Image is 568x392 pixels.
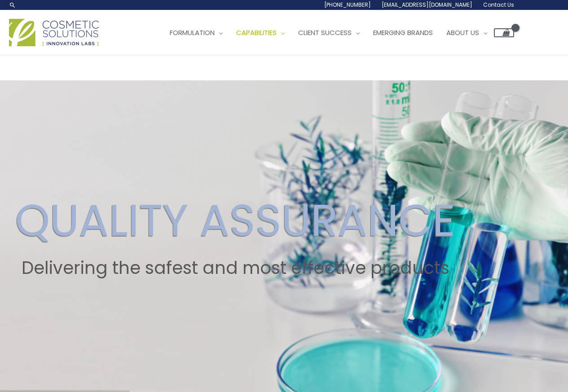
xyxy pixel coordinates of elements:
[163,19,229,46] a: Formulation
[15,194,455,247] h2: QUALITY ASSURANCE
[382,1,472,9] span: [EMAIL_ADDRESS][DOMAIN_NAME]
[236,28,277,37] span: Capabilities
[483,1,514,9] span: Contact Us
[9,19,99,46] img: Cosmetic Solutions Logo
[229,19,291,46] a: Capabilities
[366,19,440,46] a: Emerging Brands
[298,28,352,37] span: Client Success
[156,19,514,46] nav: Site Navigation
[170,28,215,37] span: Formulation
[446,28,479,37] span: About Us
[373,28,433,37] span: Emerging Brands
[494,28,514,37] a: View Shopping Cart, empty
[440,19,494,46] a: About Us
[291,19,366,46] a: Client Success
[324,1,371,9] span: [PHONE_NUMBER]
[15,258,455,278] h2: Delivering the safest and most effective products
[9,1,16,9] a: Search icon link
